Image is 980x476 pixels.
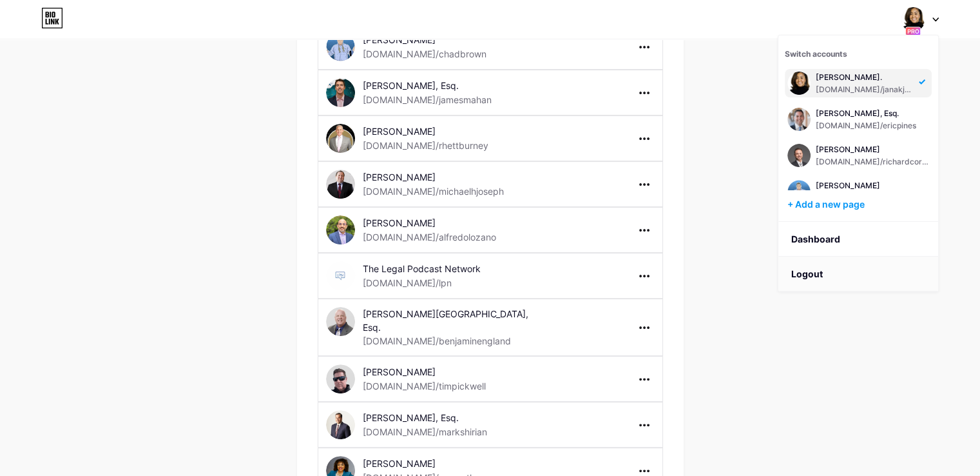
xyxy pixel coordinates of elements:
[363,457,545,470] div: [PERSON_NAME]
[363,365,545,379] div: [PERSON_NAME]
[326,364,355,393] img: timpickwell
[787,72,811,95] img: janakjones
[363,262,545,275] div: The Legal Podcast Network
[363,216,545,230] div: [PERSON_NAME]
[363,170,545,184] div: [PERSON_NAME]
[363,276,452,290] div: [DOMAIN_NAME]/lpn
[363,411,545,424] div: [PERSON_NAME], Esq.
[363,184,504,198] div: [DOMAIN_NAME]/michaelhjoseph
[326,170,355,199] img: michaelhjoseph
[816,157,929,167] div: [DOMAIN_NAME]/richardcorey
[326,410,355,439] img: markshirian
[363,93,492,106] div: [DOMAIN_NAME]/jamesmahan
[326,215,355,244] img: alfredolozano
[363,230,496,244] div: [DOMAIN_NAME]/alfredolozano
[326,307,355,336] img: benjaminengland
[816,72,915,83] div: [PERSON_NAME].
[326,261,355,290] img: lpn
[363,139,488,152] div: [DOMAIN_NAME]/rhettburney
[778,257,938,292] li: Logout
[816,144,929,155] div: [PERSON_NAME]
[901,7,925,32] img: janakjones
[785,49,847,59] span: Switch accounts
[363,79,545,92] div: [PERSON_NAME], Esq.
[363,124,545,138] div: [PERSON_NAME]
[787,180,811,203] img: janakjones
[326,124,355,153] img: rhettburney
[778,222,938,257] a: Dashboard
[363,33,545,46] div: [PERSON_NAME]
[787,108,811,131] img: janakjones
[816,181,925,191] div: [PERSON_NAME]
[816,84,915,95] div: [DOMAIN_NAME]/janakjones
[363,425,487,439] div: [DOMAIN_NAME]/markshirian
[787,144,811,167] img: janakjones
[816,108,916,119] div: [PERSON_NAME], Esq.
[363,379,486,393] div: [DOMAIN_NAME]/timpickwell
[326,32,355,61] img: chadbrown
[816,121,916,131] div: [DOMAIN_NAME]/ericpines
[326,78,355,107] img: jamesmahan
[363,334,511,348] div: [DOMAIN_NAME]/benjaminengland
[363,47,486,61] div: [DOMAIN_NAME]/chadbrown
[363,307,545,334] div: [PERSON_NAME][GEOGRAPHIC_DATA], Esq.
[787,198,932,211] div: + Add a new page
